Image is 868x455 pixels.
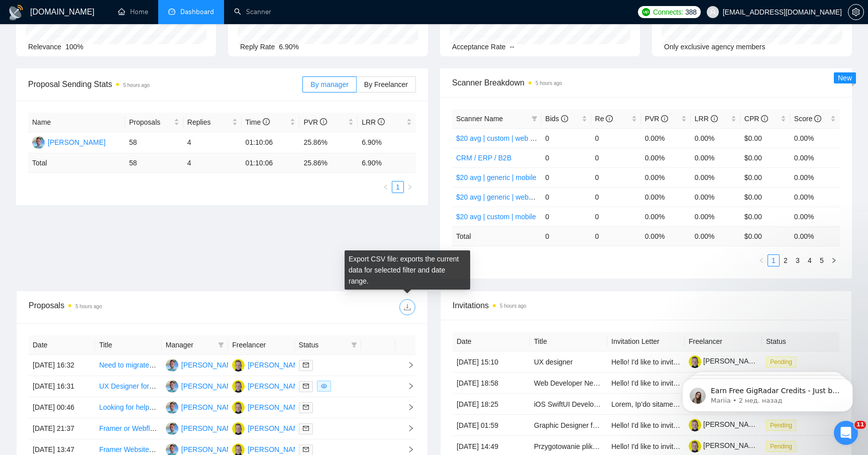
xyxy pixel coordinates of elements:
a: RM[PERSON_NAME] [166,424,239,432]
td: 25.86 % [299,153,358,173]
a: 2 [780,255,791,266]
div: [PERSON_NAME] [248,381,305,392]
span: Proposal Sending Stats [28,78,302,90]
a: $20 avg | custom | mobile [456,213,536,221]
span: filter [349,337,359,352]
span: PVR [303,118,327,126]
td: 0 [591,167,641,187]
span: Re [595,115,613,123]
div: Proposals [29,299,222,315]
img: RM [32,136,45,149]
a: Need to migrate a few landing pages to webflow [99,361,249,369]
td: [DATE] 15:10 [453,351,530,373]
span: Connects: [653,7,683,18]
td: 0.00% [691,167,740,187]
a: MG[PERSON_NAME] [232,424,305,432]
span: right [831,257,837,263]
a: RM[PERSON_NAME] [32,138,105,146]
span: filter [216,337,226,352]
span: mail [303,404,309,410]
td: 0.00% [641,128,691,148]
a: Framer Website To Be Developed [99,445,204,453]
a: 5 [816,255,827,266]
a: Pending [766,442,800,450]
th: Invitation Letter [607,332,685,351]
span: Invitations [453,299,839,312]
a: MG[PERSON_NAME] [232,445,305,453]
span: Reply Rate [240,43,275,51]
td: 0.00% [691,128,740,148]
span: LRR [362,118,385,126]
th: Freelancer [228,335,294,355]
a: MG[PERSON_NAME] [232,403,305,411]
a: RM[PERSON_NAME] [166,360,239,369]
span: user [709,9,716,16]
span: Bids [546,115,568,123]
span: Only exclusive agency members [664,43,766,51]
a: $20 avg | generic | websites [456,193,543,201]
li: 2 [780,254,792,266]
td: 0 [541,128,591,148]
th: Status [762,332,839,351]
span: right [407,184,413,190]
th: Name [28,113,125,132]
th: Freelancer [685,332,762,351]
a: Looking for help with our Webflow site! [99,403,219,411]
span: right [399,425,414,432]
a: $20 avg | generic | mobile [456,173,536,181]
a: $20 avg | custom | web apps [456,134,546,142]
span: By Freelancer [364,80,408,88]
td: 0.00% [691,148,740,167]
span: Time [246,118,270,126]
th: Title [530,332,607,351]
span: info-circle [320,118,327,125]
img: upwork-logo.png [642,8,650,16]
span: Status [299,339,347,350]
span: By manager [310,80,348,88]
img: MG [232,359,245,372]
a: 1 [392,181,403,193]
td: 0.00 % [691,226,740,246]
span: Pending [766,356,796,368]
button: left [380,181,392,193]
span: setting [848,8,863,16]
time: 5 hours ago [123,82,150,88]
td: Graphic Designer for SaaS Product Mockups (Web + Mobile) [530,415,607,436]
td: 4 [183,132,242,153]
th: Manager [162,335,228,355]
td: $0.00 [740,187,790,207]
td: 0.00% [790,187,840,207]
td: 0 [591,148,641,167]
span: filter [531,116,537,122]
li: 3 [792,254,804,266]
span: Dashboard [180,8,214,16]
li: 4 [804,254,816,266]
a: Framer or Webflow Developer for Saas Landing Pages [99,424,270,432]
span: Proposals [129,117,172,128]
div: [PERSON_NAME] [181,444,239,455]
td: 0.00% [790,128,840,148]
a: MG[PERSON_NAME] [232,360,305,369]
span: dashboard [168,8,175,15]
a: 3 [792,255,803,266]
a: homeHome [118,8,148,16]
span: right [399,361,414,369]
td: 0.00% [641,148,691,167]
a: UX designer [534,358,573,366]
span: Scanner Name [456,115,503,123]
td: 0 [541,187,591,207]
th: Replies [183,113,242,132]
td: 0.00% [790,148,840,167]
td: 0.00 % [790,226,840,246]
td: UX designer [530,351,607,373]
td: 01:10:06 [242,132,300,153]
span: left [758,257,765,263]
td: $ 0.00 [740,226,790,246]
div: [PERSON_NAME] [181,402,239,413]
a: [PERSON_NAME] [689,441,761,449]
a: RM[PERSON_NAME] [166,403,239,411]
button: right [828,254,840,266]
a: RM[PERSON_NAME] [166,382,239,390]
